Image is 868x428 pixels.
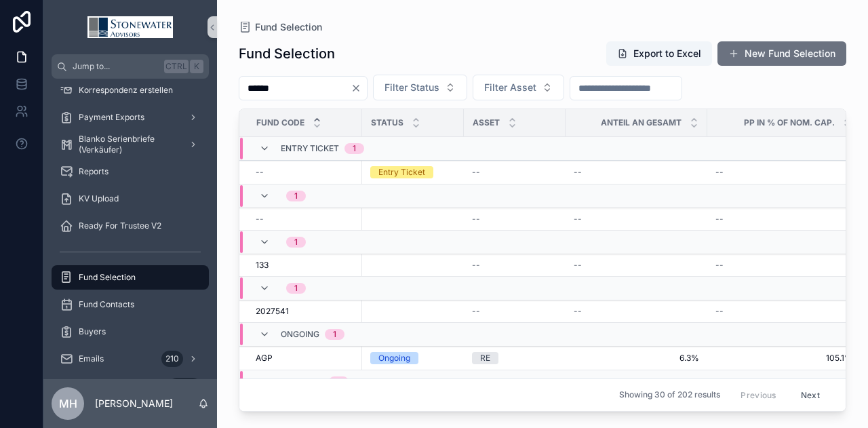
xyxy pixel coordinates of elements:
a: -- [574,167,699,178]
span: -- [472,260,480,271]
span: -- [472,214,480,225]
a: Ongoing [370,352,456,364]
button: Clear [351,83,367,94]
div: 11.426 [169,378,201,394]
a: Ready For Trustee V2 [52,214,209,238]
span: Anteil an Gesamt [601,117,682,128]
a: -- [715,260,852,271]
div: 1 [353,143,356,154]
span: Ctrl [164,60,189,73]
span: 2027541 [256,306,289,317]
div: RE [480,352,490,364]
button: Export to Excel [606,41,712,66]
button: Jump to...CtrlK [52,54,209,79]
span: Filter Status [384,81,439,94]
div: Ongoing [378,352,410,364]
a: -- [574,214,699,225]
a: -- [256,214,354,225]
a: KV Upload [52,187,209,211]
span: Jump to... [73,61,159,72]
span: Filter Asset [484,81,536,94]
span: Asset [473,117,500,128]
div: 1 [294,237,298,248]
a: -- [472,260,557,271]
a: -- [472,167,557,178]
span: -- [472,306,480,317]
a: -- [574,306,699,317]
span: -- [574,306,582,317]
span: Korrespondenz erstellen [79,85,173,96]
span: -- [256,214,264,225]
a: Fund Contacts [52,292,209,317]
span: Ready For Trustee V2 [79,220,161,231]
a: Reports [52,159,209,184]
span: Emails [79,353,104,364]
a: -- [715,167,852,178]
a: Emails210 [52,347,209,371]
a: Payment Exports [52,105,209,130]
span: -- [574,214,582,225]
a: Korrespondenz erstellen [52,78,209,102]
a: 11.426 [52,374,209,398]
span: AGP [256,353,273,364]
span: MH [59,395,77,412]
span: Blanko Serienbriefe (Verkäufer) [79,134,178,155]
span: Buyers [79,326,106,337]
a: -- [472,306,557,317]
a: 6.3% [574,353,699,364]
div: 1 [294,191,298,201]
span: K [191,61,202,72]
span: Resolved [281,376,323,387]
span: -- [715,260,724,271]
a: -- [472,214,557,225]
span: KV Upload [79,193,119,204]
p: [PERSON_NAME] [95,397,173,410]
span: PP in % of Nom. Cap. [744,117,835,128]
button: Next [791,385,829,406]
span: -- [715,214,724,225]
button: Select Button [473,75,564,100]
a: RE [472,352,557,364]
span: Fund Selection [255,20,322,34]
a: -- [715,306,852,317]
div: 1 [333,329,336,340]
div: scrollable content [43,79,217,379]
a: 133 [256,260,354,271]
div: 1 [294,283,298,294]
a: Entry Ticket [370,166,456,178]
span: Showing 30 of 202 results [619,390,720,401]
a: -- [256,167,354,178]
button: New Fund Selection [717,41,846,66]
span: -- [574,260,582,271]
div: 210 [161,351,183,367]
span: Reports [79,166,108,177]
span: Fund Contacts [79,299,134,310]
span: 133 [256,260,269,271]
span: Payment Exports [79,112,144,123]
a: 105.1% [715,353,852,364]
a: Fund Selection [52,265,209,290]
span: Ongoing [281,329,319,340]
h1: Fund Selection [239,44,335,63]
a: Blanko Serienbriefe (Verkäufer) [52,132,209,157]
span: Entry Ticket [281,143,339,154]
span: -- [574,167,582,178]
button: Select Button [373,75,467,100]
div: Entry Ticket [378,166,425,178]
span: -- [715,167,724,178]
a: 2027541 [256,306,354,317]
div: 1 [337,376,340,387]
a: -- [574,260,699,271]
span: Fund Code [256,117,304,128]
a: Buyers [52,319,209,344]
span: -- [472,167,480,178]
span: -- [715,306,724,317]
span: Status [371,117,403,128]
a: AGP [256,353,354,364]
img: App logo [87,16,173,38]
a: Fund Selection [239,20,322,34]
span: Fund Selection [79,272,136,283]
